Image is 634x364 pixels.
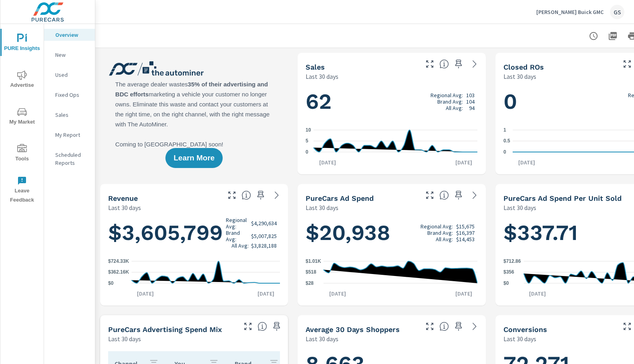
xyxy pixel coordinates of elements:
[108,258,129,264] text: $724.33K
[466,98,475,105] p: 104
[173,154,214,162] span: Learn More
[44,89,95,101] div: Fixed Ops
[468,189,481,202] a: See more details in report
[523,290,551,298] p: [DATE]
[108,334,141,344] p: Last 30 days
[439,322,449,331] span: A rolling 30 day total of daily Shoppers on the dealership website, averaged over the selected da...
[621,58,634,70] button: Make Fullscreen
[3,34,41,53] span: PURE Insights
[468,58,481,70] a: See more details in report
[55,91,89,99] p: Fixed Ops
[55,71,89,79] p: Used
[503,334,536,344] p: Last 30 days
[251,242,277,249] p: $3,828,188
[306,334,338,344] p: Last 30 days
[452,58,465,70] span: Save this to your personalized report
[254,189,267,202] span: Save this to your personalized report
[44,149,95,169] div: Scheduled Reports
[503,270,514,275] text: $356
[314,158,342,166] p: [DATE]
[306,63,325,71] h5: Sales
[427,230,453,236] p: Brand Avg:
[231,242,249,249] p: All Avg:
[423,58,436,70] button: Make Fullscreen
[44,69,95,81] div: Used
[605,28,621,44] button: "Export Report to PDF"
[131,290,159,298] p: [DATE]
[3,107,41,127] span: My Market
[431,92,463,98] p: Regional Avg:
[251,233,277,239] p: $5,007,825
[226,217,249,230] p: Regional Avg:
[242,190,251,200] span: Total sales revenue over the selected date range. [Source: This data is sourced from the dealer’s...
[452,189,465,202] span: Save this to your personalized report
[503,149,506,155] text: 0
[55,151,89,167] p: Scheduled Reports
[306,127,311,133] text: 10
[450,158,478,166] p: [DATE]
[436,236,453,242] p: All Avg:
[252,290,280,298] p: [DATE]
[468,320,481,333] a: See more details in report
[306,219,477,246] h1: $20,938
[226,230,249,242] p: Brand Avg:
[225,189,238,202] button: Make Fullscreen
[306,88,477,115] h1: 62
[108,217,280,249] h1: $3,605,799
[423,320,436,333] button: Make Fullscreen
[503,194,622,202] h5: PureCars Ad Spend Per Unit Sold
[55,111,89,119] p: Sales
[44,109,95,121] div: Sales
[55,131,89,139] p: My Report
[610,5,624,19] div: GS
[503,258,521,264] text: $712.86
[270,189,283,202] a: See more details in report
[503,325,547,334] h5: Conversions
[456,236,475,242] p: $14,453
[306,194,374,202] h5: PureCars Ad Spend
[456,230,475,236] p: $16,397
[242,320,254,333] button: Make Fullscreen
[503,138,510,144] text: 0.5
[306,149,308,155] text: 0
[469,105,475,111] p: 94
[306,270,316,275] text: $518
[251,220,277,226] p: $4,290,634
[423,189,436,202] button: Make Fullscreen
[55,51,89,59] p: New
[324,290,352,298] p: [DATE]
[452,320,465,333] span: Save this to your personalized report
[466,92,475,98] p: 103
[536,8,604,16] p: [PERSON_NAME] Buick GMC
[3,144,41,164] span: Tools
[456,223,475,230] p: $15,675
[421,223,453,230] p: Regional Avg:
[439,59,449,69] span: Number of vehicles sold by the dealership over the selected date range. [Source: This data is sou...
[108,203,141,212] p: Last 30 days
[439,190,449,200] span: Total cost of media for all PureCars channels for the selected dealership group over the selected...
[306,203,338,212] p: Last 30 days
[108,194,138,202] h5: Revenue
[270,320,283,333] span: Save this to your personalized report
[503,63,544,71] h5: Closed ROs
[44,129,95,141] div: My Report
[503,127,506,133] text: 1
[44,29,95,41] div: Overview
[258,322,267,331] span: This table looks at how you compare to the amount of budget you spend per channel as opposed to y...
[44,49,95,61] div: New
[306,72,338,81] p: Last 30 days
[503,203,536,212] p: Last 30 days
[3,70,41,90] span: Advertise
[108,270,129,275] text: $362.16K
[437,98,463,105] p: Brand Avg:
[108,280,114,286] text: $0
[503,72,536,81] p: Last 30 days
[108,325,222,334] h5: PureCars Advertising Spend Mix
[306,325,400,334] h5: Average 30 Days Shoppers
[0,24,44,208] div: nav menu
[55,31,89,39] p: Overview
[165,148,222,168] button: Learn More
[306,280,314,286] text: $28
[513,158,541,166] p: [DATE]
[621,320,634,333] button: Make Fullscreen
